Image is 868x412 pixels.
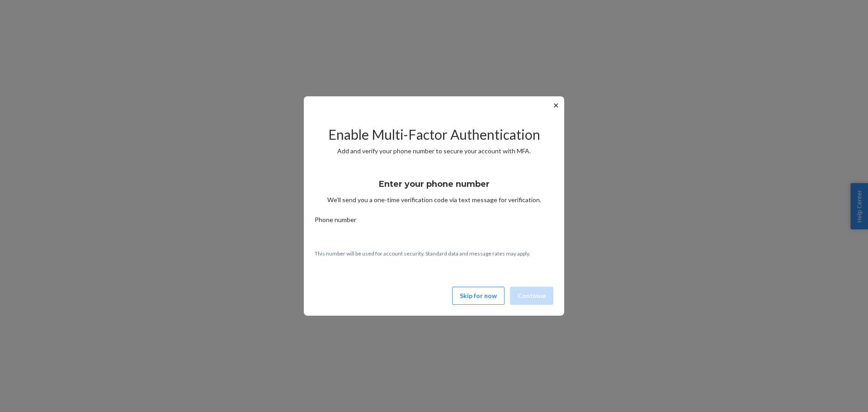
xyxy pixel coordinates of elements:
[315,171,553,204] div: We’ll send you a one-time verification code via text message for verification.
[510,287,553,305] button: Continue
[452,287,505,305] button: Skip for now
[315,250,553,257] p: This number will be used for account security. Standard data and message rates may apply.
[315,147,553,156] p: Add and verify your phone number to secure your account with MFA.
[315,215,356,228] span: Phone number
[379,178,490,190] h3: Enter your phone number
[551,100,561,111] button: ✕
[315,127,553,142] h2: Enable Multi-Factor Authentication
